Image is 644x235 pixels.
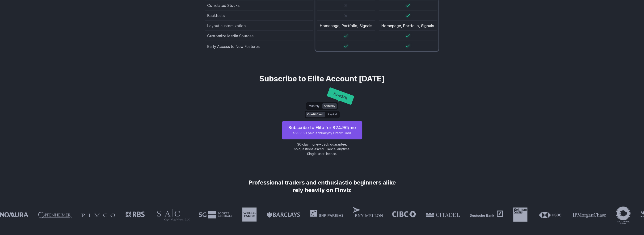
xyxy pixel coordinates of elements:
[247,179,398,194] h1: Professional traders and enthusiastic beginners alike rely heavily on Finviz
[207,33,311,39] div: Customize Media Sources
[282,121,362,139] button: Subscribe to Elite for $24.96/mo$299.50 paid annuallyby Credit Card
[286,131,358,135] span: $299.50 paid annually by Credit Card
[207,43,311,50] div: Early Access to New Features
[326,112,339,117] button: PayPal
[307,103,321,109] button: Monthly
[381,23,435,29] div: Homepage, Portfolio, Signals
[324,104,335,108] span: Annually
[319,23,373,29] div: Homepage, Portfolio, Signals
[327,87,354,105] div: Save 37 %
[207,13,311,18] div: Backtests
[307,112,323,117] span: Credit Card
[306,112,325,117] button: Credit Card
[328,112,337,117] span: PayPal
[309,104,320,108] span: Monthly
[322,103,337,109] button: Annually
[286,125,358,135] span: Subscribe to Elite for $ 24.96 /mo
[207,23,311,29] div: Layout customization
